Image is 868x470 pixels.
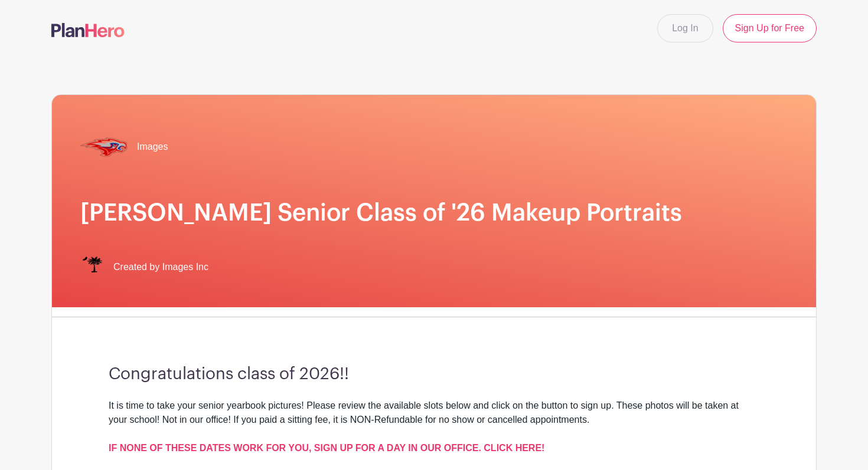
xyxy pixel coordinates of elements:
img: logo-507f7623f17ff9eddc593b1ce0a138ce2505c220e1c5a4e2b4648c50719b7d32.svg [51,23,125,37]
h3: Congratulations class of 2026!! [109,364,759,384]
a: Log In [657,14,713,42]
img: hammond%20transp.%20(1).png [80,123,128,170]
h1: [PERSON_NAME] Senior Class of '26 Makeup Portraits [80,199,788,227]
span: Images [137,140,168,154]
div: It is time to take your senior yearbook pictures! Please review the available slots below and cli... [109,399,759,441]
span: Created by Images Inc [113,260,208,274]
img: IMAGES%20logo%20transparenT%20PNG%20s.png [80,255,104,279]
a: IF NONE OF THESE DATES WORK FOR YOU, SIGN UP FOR A DAY IN OUR OFFICE. CLICK HERE! [109,443,544,453]
a: Sign Up for Free [723,14,817,42]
